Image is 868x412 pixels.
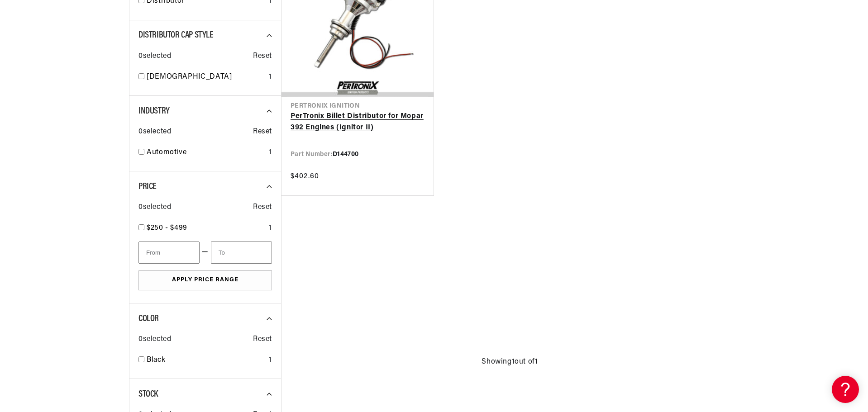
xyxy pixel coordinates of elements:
[147,355,265,366] a: Black
[138,334,171,346] span: 0 selected
[253,334,272,346] span: Reset
[269,71,272,83] div: 1
[253,51,272,62] span: Reset
[269,223,272,234] div: 1
[202,246,209,258] span: —
[138,51,171,62] span: 0 selected
[138,390,158,399] span: Stock
[147,71,265,83] a: [DEMOGRAPHIC_DATA]
[138,182,157,191] span: Price
[147,147,265,159] a: Automotive
[482,356,538,368] span: Showing 1 out of 1
[253,126,272,138] span: Reset
[211,242,272,264] input: To
[138,314,159,323] span: Color
[138,126,171,138] span: 0 selected
[138,107,170,116] span: Industry
[138,242,200,264] input: From
[138,31,214,40] span: Distributor Cap Style
[138,202,171,213] span: 0 selected
[291,111,424,134] a: PerTronix Billet Distributor for Mopar 392 Engines (Ignitor II)
[147,224,187,232] span: $250 - $499
[253,202,272,213] span: Reset
[269,355,272,366] div: 1
[269,147,272,159] div: 1
[138,270,272,291] button: Apply Price Range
